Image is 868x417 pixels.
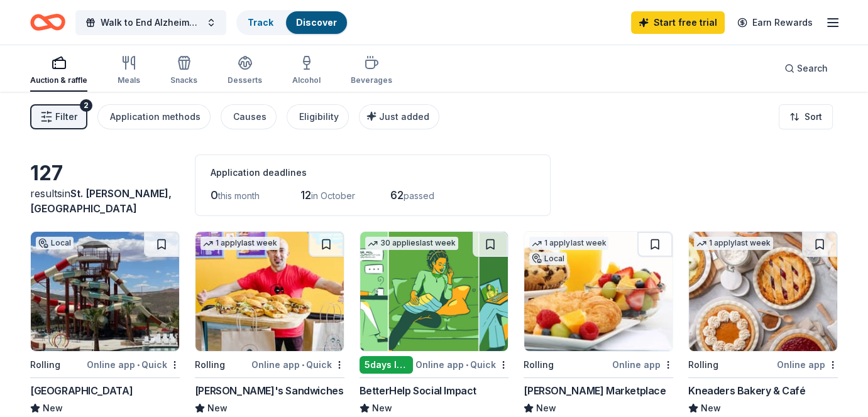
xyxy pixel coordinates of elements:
button: Alcohol [292,50,321,92]
a: Track [248,17,273,28]
div: 5 days left [360,356,414,374]
div: [GEOGRAPHIC_DATA] [30,383,133,398]
div: BetterHelp Social Impact [360,383,476,398]
a: Start free trial [631,11,725,34]
div: Online app Quick [87,357,180,372]
img: Image for Kneaders Bakery & Café [689,232,837,351]
span: New [43,401,63,416]
div: Rolling [688,357,718,372]
div: Alcohol [292,75,321,85]
button: Walk to End Alzheimer's St. [PERSON_NAME] [75,10,226,35]
div: Application deadlines [211,165,535,180]
div: Beverages [351,75,392,85]
button: Sort [779,104,833,129]
img: Image for Ike's Sandwiches [195,232,344,351]
div: [PERSON_NAME] Marketplace [524,383,666,398]
span: Walk to End Alzheimer's St. [PERSON_NAME] [101,15,201,30]
div: 127 [30,161,180,186]
img: Image for Lee's Marketplace [524,232,673,351]
span: New [701,401,721,416]
span: 62 [390,188,404,202]
div: Causes [233,109,266,124]
span: Filter [55,109,77,124]
span: Just added [379,111,429,122]
div: Auction & raffle [30,75,87,85]
span: New [207,401,228,416]
span: Sort [805,109,822,124]
span: New [372,401,392,416]
span: • [466,360,468,370]
div: Rolling [30,357,60,372]
button: Search [774,56,838,81]
span: passed [404,190,434,201]
div: 1 apply last week [529,237,608,250]
span: New [536,401,556,416]
img: Image for Jellystone Park Zion [31,232,179,351]
span: • [137,360,140,370]
div: Application methods [110,109,201,124]
button: Desserts [228,50,262,92]
div: 2 [80,99,92,112]
span: in October [311,190,355,201]
div: 30 applies last week [365,237,458,250]
button: Filter2 [30,104,87,129]
div: Online app [612,357,673,372]
img: Image for BetterHelp Social Impact [360,232,508,351]
button: Beverages [351,50,392,92]
span: Search [797,61,828,76]
div: Meals [118,75,140,85]
div: results [30,186,180,216]
button: Just added [359,104,439,129]
div: Snacks [170,75,197,85]
button: TrackDiscover [236,10,348,35]
div: Online app Quick [251,357,344,372]
span: 0 [211,188,218,202]
div: Local [529,252,567,265]
button: Meals [118,50,140,92]
span: • [302,360,304,370]
a: Home [30,8,65,37]
span: 12 [300,188,311,202]
button: Eligibility [287,104,349,129]
span: St. [PERSON_NAME], [GEOGRAPHIC_DATA] [30,187,172,215]
button: Auction & raffle [30,50,87,92]
button: Application methods [97,104,211,129]
div: Rolling [524,357,554,372]
div: Desserts [228,75,262,85]
div: Online app Quick [415,357,508,372]
div: Rolling [195,357,225,372]
div: Kneaders Bakery & Café [688,383,805,398]
button: Snacks [170,50,197,92]
div: Local [36,237,74,249]
button: Causes [221,104,277,129]
div: Online app [777,357,838,372]
div: [PERSON_NAME]'s Sandwiches [195,383,344,398]
a: Discover [296,17,337,28]
span: in [30,187,172,215]
div: Eligibility [299,109,339,124]
div: 1 apply last week [201,237,280,250]
div: 1 apply last week [694,237,773,250]
span: this month [218,190,260,201]
a: Earn Rewards [730,11,820,34]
